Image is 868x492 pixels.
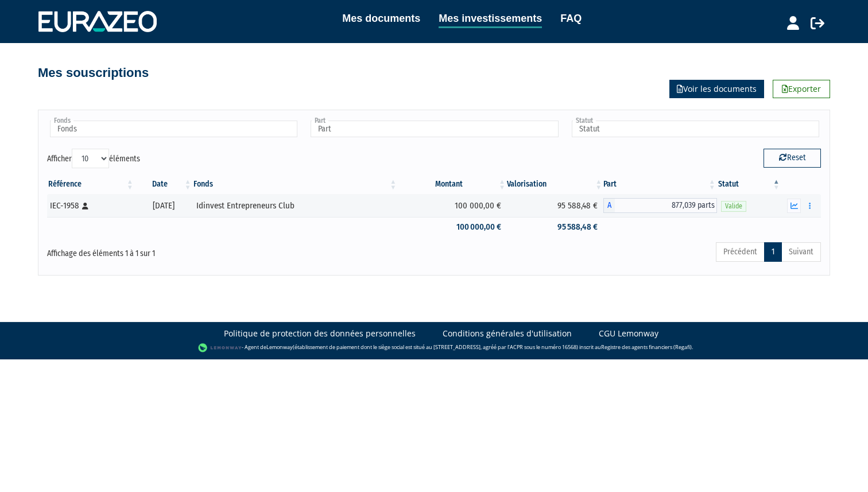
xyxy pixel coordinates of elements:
[47,149,140,168] label: Afficher éléments
[773,80,830,98] a: Exporter
[38,11,157,32] img: 1732889491-logotype_eurazeo_blanc_rvb.png
[603,198,615,213] span: A
[764,149,821,167] button: Reset
[721,201,746,212] span: Valide
[507,217,603,237] td: 95 588,48 €
[135,175,193,194] th: Date: activer pour trier la colonne par ordre croissant
[139,200,189,212] div: [DATE]
[764,242,782,262] a: 1
[47,175,135,194] th: Référence : activer pour trier la colonne par ordre croissant
[82,203,88,210] i: [Français] Personne physique
[717,175,781,194] th: Statut : activer pour trier la colonne par ordre d&eacute;croissant
[398,175,507,194] th: Montant: activer pour trier la colonne par ordre croissant
[192,175,398,194] th: Fonds: activer pour trier la colonne par ordre croissant
[398,194,507,217] td: 100 000,00 €
[47,241,359,259] div: Affichage des éléments 1 à 1 sur 1
[603,198,716,213] div: A - Idinvest Entrepreneurs Club
[198,342,242,354] img: logo-lemonway.png
[599,328,658,339] a: CGU Lemonway
[50,200,131,212] div: IEC-1958
[669,80,764,98] a: Voir les documents
[603,175,716,194] th: Part: activer pour trier la colonne par ordre croissant
[11,342,857,354] div: - Agent de (établissement de paiement dont le siège social est situé au [STREET_ADDRESS], agréé p...
[38,66,149,80] h4: Mes souscriptions
[601,343,692,351] a: Registre des agents financiers (Regafi)
[72,149,109,168] select: Afficheréléments
[716,242,765,262] a: Précédent
[560,10,582,26] a: FAQ
[507,175,603,194] th: Valorisation: activer pour trier la colonne par ordre croissant
[443,328,572,339] a: Conditions générales d'utilisation
[196,200,394,212] div: Idinvest Entrepreneurs Club
[224,328,416,339] a: Politique de protection des données personnelles
[615,198,716,213] span: 877,039 parts
[507,194,603,217] td: 95 588,48 €
[398,217,507,237] td: 100 000,00 €
[266,343,293,351] a: Lemonway
[439,10,542,28] a: Mes investissements
[342,10,420,26] a: Mes documents
[781,242,821,262] a: Suivant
